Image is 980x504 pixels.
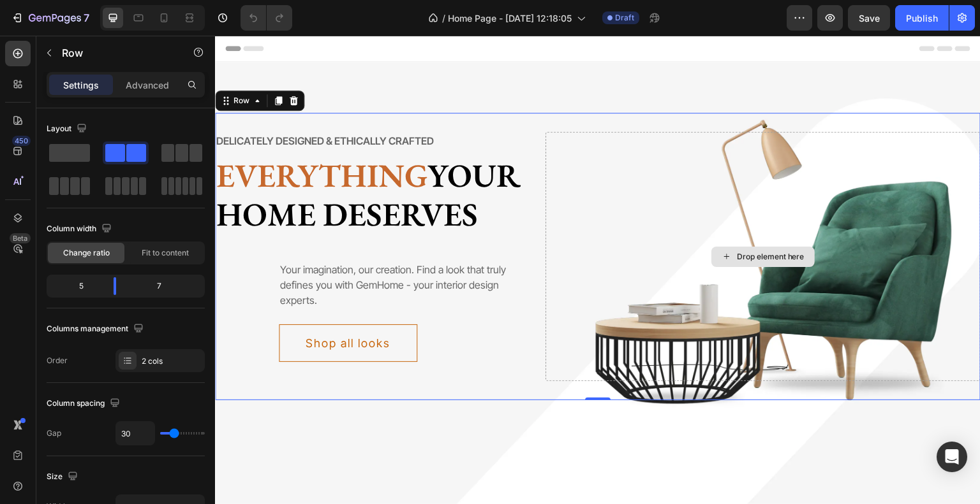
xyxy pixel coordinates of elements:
[47,355,68,366] div: Order
[615,12,634,24] span: Draft
[848,5,890,31] button: Save
[126,78,169,92] p: Advanced
[47,468,80,486] div: Size
[84,10,89,25] p: 7
[10,233,31,243] div: Beta
[47,320,146,338] div: Columns management
[442,11,445,25] span: /
[522,216,590,226] div: Drop element here
[16,59,37,71] div: Row
[63,78,99,92] p: Settings
[12,136,31,146] div: 450
[215,36,980,504] iframe: Design area
[49,277,103,295] div: 5
[906,11,938,25] div: Publish
[63,247,110,259] span: Change ratio
[116,422,154,445] input: Auto
[448,11,572,25] span: Home Page - [DATE] 12:18:05
[859,13,880,24] span: Save
[142,356,202,367] div: 2 cols
[895,5,949,31] button: Publish
[62,45,170,61] p: Row
[937,442,967,472] div: Open Intercom Messenger
[47,395,122,412] div: Column spacing
[47,428,61,439] div: Gap
[126,277,202,295] div: 7
[241,5,292,31] div: Undo/Redo
[47,120,89,138] div: Layout
[142,247,189,259] span: Fit to content
[5,5,95,31] button: 7
[47,220,114,238] div: Column width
